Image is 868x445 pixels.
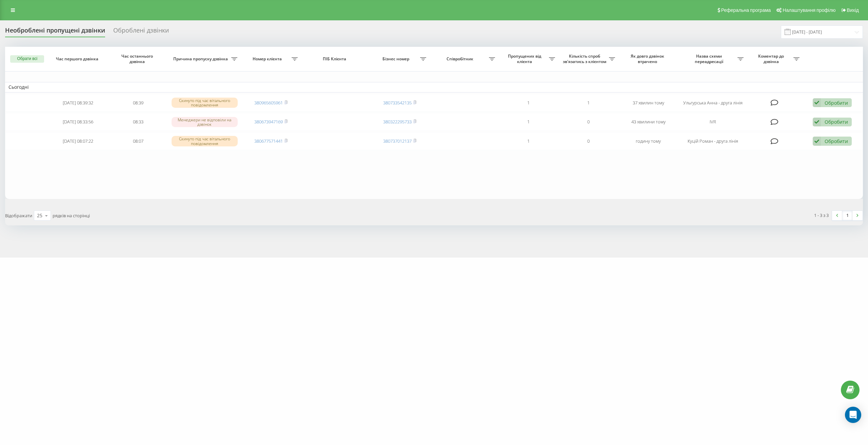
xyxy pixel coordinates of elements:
td: 08:07 [108,132,168,150]
span: Номер клієнта [244,56,292,62]
td: 0 [558,132,618,150]
td: Куцій Роман - друга лінія [678,132,747,150]
span: Вихід [847,7,859,13]
button: Обрати всі [10,55,44,63]
td: 08:33 [108,113,168,131]
div: Обробити [825,119,848,125]
a: 380673947169 [254,119,283,125]
td: 1 [498,132,558,150]
a: 380733542135 [383,100,412,106]
div: Open Intercom Messenger [845,407,861,423]
span: ПІБ Клієнта [308,56,363,62]
td: IVR [678,113,747,131]
td: 1 [498,94,558,112]
span: Відображати [5,213,32,219]
span: Причина пропуску дзвінка [172,56,231,62]
a: 380677571441 [254,138,283,144]
a: 380737012137 [383,138,412,144]
a: 380965605961 [254,100,283,106]
div: Обробити [825,100,848,106]
div: Скинуто під час вітального повідомлення [172,136,238,146]
span: Налаштування профілю [783,7,835,13]
td: [DATE] 08:39:32 [48,94,108,112]
span: Реферальна програма [721,7,771,13]
a: 1 [842,211,852,220]
div: Необроблені пропущені дзвінки [5,27,105,37]
td: 43 хвилини тому [618,113,678,131]
td: 1 [558,94,618,112]
td: 37 хвилин тому [618,94,678,112]
span: Назва схеми переадресації [682,54,737,64]
span: рядків на сторінці [53,213,90,219]
span: Коментар до дзвінка [750,54,793,64]
span: Час першого дзвінка [54,56,102,62]
td: 08:39 [108,94,168,112]
div: Оброблені дзвінки [113,27,169,37]
td: годину тому [618,132,678,150]
span: Як довго дзвінок втрачено [625,54,672,64]
div: 1 - 3 з 3 [814,212,829,219]
td: 0 [558,113,618,131]
div: Обробити [825,138,848,144]
td: Ульгурська Анна - друга лінія [678,94,747,112]
span: Бізнес номер [373,56,420,62]
a: 380322295733 [383,119,412,125]
td: [DATE] 08:07:22 [48,132,108,150]
td: [DATE] 08:33:56 [48,113,108,131]
span: Співробітник [433,56,489,62]
td: 1 [498,113,558,131]
td: Сьогодні [5,82,863,92]
span: Час останнього дзвінка [114,54,162,64]
span: Пропущених від клієнта [502,54,549,64]
span: Кількість спроб зв'язатись з клієнтом [562,54,609,64]
div: Менеджери не відповіли на дзвінок [172,117,238,127]
div: Скинуто під час вітального повідомлення [172,98,238,108]
div: 25 [37,212,42,219]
